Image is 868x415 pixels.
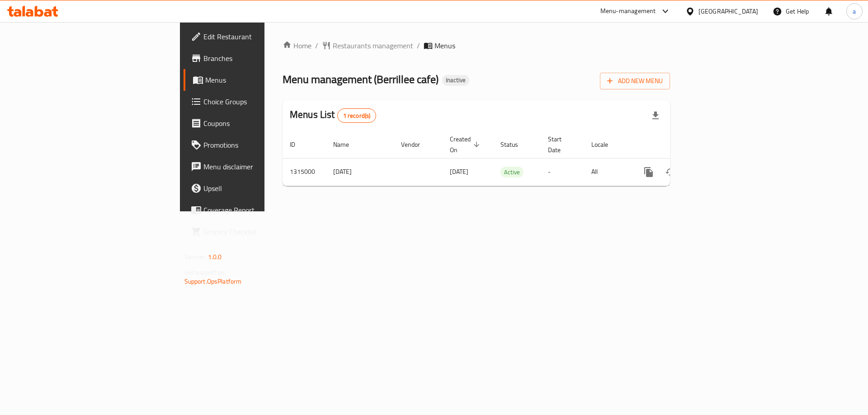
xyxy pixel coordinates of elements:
[450,166,468,177] span: [DATE]
[283,40,670,51] nav: breadcrumb
[184,47,325,69] a: Branches
[631,131,732,159] th: Actions
[203,183,318,194] span: Upsell
[584,158,631,186] td: All
[184,221,325,242] a: Grocery Checklist
[184,266,226,278] span: Get support on:
[203,53,318,64] span: Branches
[660,161,681,183] button: Change Status
[208,251,222,263] span: 1.0.0
[184,275,242,287] a: Support.OpsPlatform
[500,167,524,177] span: Active
[450,134,482,155] span: Created On
[417,40,420,51] li: /
[203,205,318,215] span: Coverage Report
[607,75,663,87] span: Add New Menu
[401,139,432,150] span: Vendor
[645,105,666,126] div: Export file
[203,140,318,150] span: Promotions
[600,73,670,89] button: Add New Menu
[184,177,325,199] a: Upsell
[698,6,758,16] div: [GEOGRAPHIC_DATA]
[326,158,394,186] td: [DATE]
[333,40,413,51] span: Restaurants management
[184,251,207,263] span: Version:
[541,158,584,186] td: -
[184,134,325,156] a: Promotions
[290,108,376,123] h2: Menus List
[184,112,325,134] a: Coupons
[600,6,656,17] div: Menu-management
[548,134,573,155] span: Start Date
[203,161,318,172] span: Menu disclaimer
[283,69,439,89] span: Menu management ( Berrillee cafe )
[205,75,318,85] span: Menus
[184,69,325,91] a: Menus
[333,139,361,150] span: Name
[434,40,455,51] span: Menus
[203,96,318,107] span: Choice Groups
[337,108,377,123] div: Total records count
[338,112,376,120] span: 1 record(s)
[283,131,732,186] table: enhanced table
[203,118,318,129] span: Coupons
[290,139,307,150] span: ID
[322,40,413,51] a: Restaurants management
[853,6,856,16] span: a
[203,226,318,237] span: Grocery Checklist
[442,75,469,86] div: Inactive
[184,156,325,177] a: Menu disclaimer
[442,76,469,84] span: Inactive
[184,26,325,47] a: Edit Restaurant
[500,167,524,177] div: Active
[184,91,325,112] a: Choice Groups
[184,199,325,221] a: Coverage Report
[638,161,660,183] button: more
[203,31,318,42] span: Edit Restaurant
[500,139,530,150] span: Status
[591,139,620,150] span: Locale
